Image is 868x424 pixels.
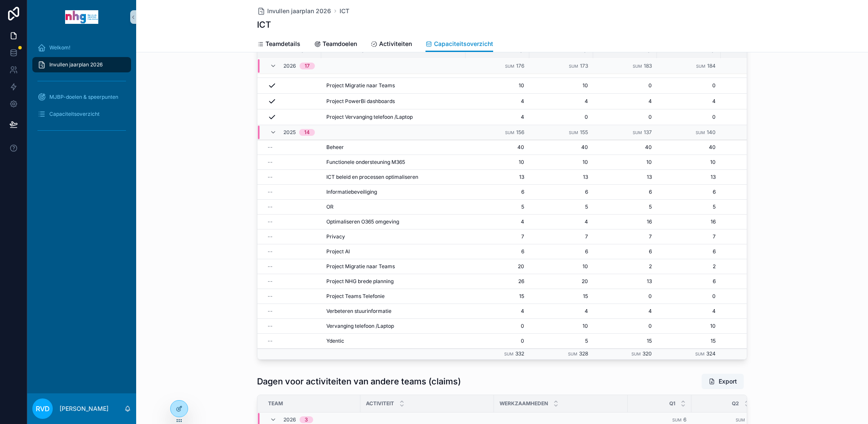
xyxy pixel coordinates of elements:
[326,263,460,270] a: Project Migratie naar Teams
[726,248,779,255] span: 24
[266,40,300,48] span: Teamdetails
[471,174,524,180] a: 13
[726,278,779,285] a: 65
[515,350,524,357] span: 332
[598,203,652,210] a: 5
[379,40,412,48] span: Activiteiten
[471,278,524,285] span: 26
[662,159,716,166] a: 10
[534,218,588,225] span: 4
[662,114,716,120] a: 0
[534,263,588,270] span: 10
[534,323,588,329] span: 10
[534,174,588,180] span: 13
[305,416,308,423] div: 3
[471,263,524,270] a: 20
[726,144,779,151] span: 160
[326,144,460,151] a: Beheer
[598,98,652,105] a: 4
[598,218,652,225] a: 16
[534,338,588,344] a: 5
[326,323,460,329] a: Vervanging telefoon /Laptop
[534,189,588,195] span: 6
[642,350,652,357] span: 320
[471,159,524,166] span: 10
[598,159,652,166] span: 10
[304,129,310,136] div: 14
[283,416,296,423] span: 2026
[726,308,779,315] span: 16
[471,189,524,195] span: 6
[366,400,394,407] span: Activiteit
[371,36,412,53] a: Activiteiten
[268,233,316,240] a: --
[516,129,524,135] span: 156
[707,62,716,69] span: 184
[598,82,652,89] a: 0
[598,114,652,120] a: 0
[534,293,588,300] span: 15
[726,338,779,344] a: 35
[326,248,460,255] a: Project AI
[326,189,460,195] a: Informatiebeveiliging
[534,248,588,255] a: 6
[662,308,716,315] span: 4
[471,323,524,329] a: 0
[696,130,705,135] small: Sum
[662,98,716,105] span: 4
[268,218,316,225] a: --
[323,40,357,48] span: Teamdoelen
[726,189,779,195] a: 24
[471,248,524,255] span: 6
[534,144,588,151] span: 40
[534,98,588,105] a: 4
[471,338,524,344] span: 0
[326,308,391,315] span: Verbeteren stuurinformatie
[633,130,642,135] small: Sum
[471,233,524,240] span: 7
[326,308,460,315] a: Verbeteren stuurinformatie
[598,248,652,255] span: 6
[326,82,395,89] span: Project Migratie naar Teams
[32,40,131,55] a: Welkom!
[434,40,493,48] span: Capaciteitsoverzicht
[726,233,779,240] a: 28
[326,114,460,120] a: Project Vervanging telefoon /Laptop
[268,308,273,315] span: --
[726,263,779,270] a: 34
[568,352,577,356] small: Sum
[534,82,588,89] a: 10
[326,233,460,240] a: Privacy
[471,82,524,89] a: 10
[598,263,652,270] a: 2
[326,218,460,225] a: Optimaliseren O365 omgeving
[326,98,395,105] span: Project PowerBi dashboards
[662,218,716,225] span: 16
[662,278,716,285] a: 6
[598,144,652,151] a: 40
[662,203,716,210] span: 5
[644,129,652,135] span: 137
[471,203,524,210] span: 5
[471,144,524,151] a: 40
[471,114,524,120] a: 4
[726,159,779,166] a: 40
[631,352,641,356] small: Sum
[326,203,460,210] a: OR
[326,189,377,195] span: Informatiebeveiliging
[49,44,70,51] span: Welkom!
[268,278,316,285] a: --
[598,323,652,329] a: 0
[598,308,652,315] a: 4
[326,278,394,285] span: Project NHG brede planning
